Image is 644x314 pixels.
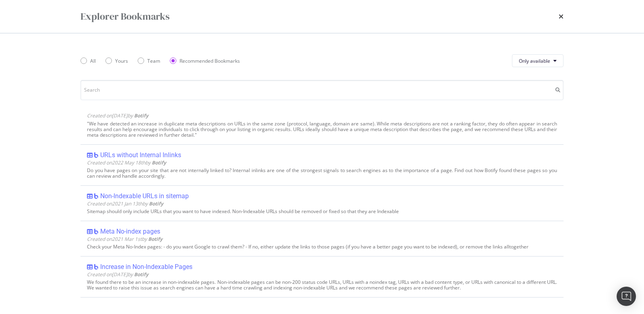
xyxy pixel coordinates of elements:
b: Botify [148,236,163,242]
input: Search [80,80,563,100]
b: Botify [149,200,163,207]
div: Yours [105,57,128,64]
div: times [559,10,563,23]
span: Created on [DATE] by [87,112,149,119]
span: Created on 2021 Mar 1st by [87,236,163,242]
div: Increase in Non-Indexable Pages [100,263,192,271]
span: Only available [519,57,550,64]
div: Explorer Bookmarks [80,10,169,23]
div: Check your Meta No-Index pages: - do you want Google to crawl them? - If no, either update the li... [87,244,557,250]
div: "We have detected an increase in duplicate meta descriptions on URLs in the same zone (protocol, ... [87,121,557,138]
span: Created on 2022 May 18th by [87,159,166,166]
div: All [90,57,96,64]
span: Created on 2021 Jan 13th by [87,200,163,207]
div: All [80,57,96,64]
div: Recommended Bookmarks [180,57,240,64]
div: Recommended Bookmarks [170,57,240,64]
div: Sitemap should only include URLs that you want to have indexed. Non-Indexable URLs should be remo... [87,209,557,214]
div: Team [147,57,160,64]
div: Yours [115,57,128,64]
b: Botify [134,112,149,119]
b: Botify [152,159,166,166]
button: Only available [512,54,563,67]
b: Botify [134,271,149,278]
div: Open Intercom Messenger [617,287,636,306]
div: Meta No-index pages [100,228,160,236]
div: URLs without Internal Inlinks [100,151,181,159]
div: Team [138,57,160,64]
div: We found there to be an increase in non-indexable pages. Non-indexable pages can be non-200 statu... [87,279,557,291]
div: Non-Indexable URLs in sitemap [100,192,189,200]
span: Created on [DATE] by [87,271,149,278]
div: Do you have pages on your site that are not internally linked to? Internal inlinks are one of the... [87,168,557,179]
